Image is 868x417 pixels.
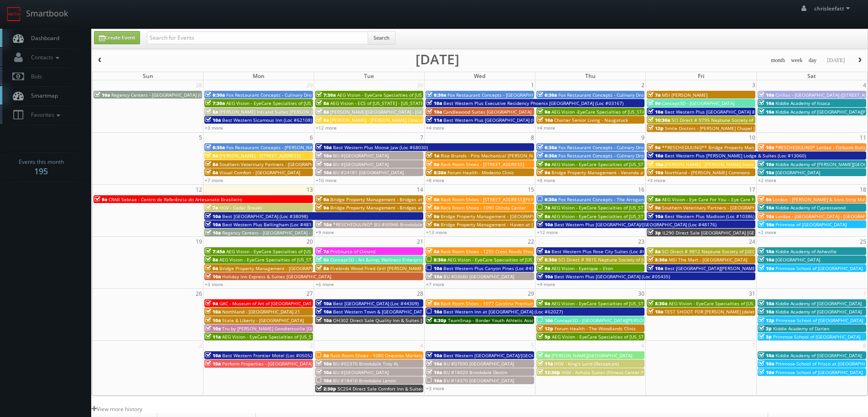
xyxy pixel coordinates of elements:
span: 9a [759,196,771,203]
span: SC254 Direct Sale Comfort Inn & Suites at I-85 [338,386,439,392]
span: 8a [426,204,439,211]
span: 8a [205,161,218,167]
a: +7 more [426,281,444,287]
span: 10a [759,221,774,228]
span: Visual Comfort - [GEOGRAPHIC_DATA] [219,169,300,176]
span: 8a [205,169,218,176]
span: 3p [648,229,661,236]
span: Bids [26,73,42,80]
span: Kiddie Academy of [GEOGRAPHIC_DATA] [775,308,862,315]
span: Tru by [PERSON_NAME] Goodlettsville [GEOGRAPHIC_DATA] [222,325,351,332]
span: Perform Properties - [GEOGRAPHIC_DATA] [222,360,312,367]
span: Northland - [PERSON_NAME] Commons [665,169,750,176]
span: 10a [316,161,332,167]
span: 10a [759,204,774,211]
span: 9a [537,169,550,176]
span: 10a [759,352,774,359]
span: Holiday Inn Express & Suites [GEOGRAPHIC_DATA] [222,273,331,280]
span: State & Liberty - [GEOGRAPHIC_DATA] [222,317,304,323]
span: Concept3D - [GEOGRAPHIC_DATA] [662,100,734,106]
span: 6:30a [205,92,225,98]
span: 10a [205,213,221,219]
span: Charter Senior Living - Naugatuck [554,117,628,123]
span: OH302 Direct Sale Quality Inn & Suites [GEOGRAPHIC_DATA] - [GEOGRAPHIC_DATA] [333,317,514,323]
span: Thu [585,72,596,80]
span: 10a [759,100,774,106]
span: Rack Room Shoes - [STREET_ADDRESS][PERSON_NAME] [441,196,560,203]
span: HGV - Kohala Suites (Fitness Center Picture) [561,369,658,375]
span: HGV - King's Land (Recapture) [554,360,619,367]
span: 10a [537,221,553,228]
span: 9a [537,109,550,115]
span: 9a [94,196,107,203]
span: 10a [537,117,553,123]
span: Fox Restaurant Concepts - Culinary Dropout - Tempe [558,152,673,159]
span: 6:30a [426,92,446,98]
span: 10a [759,144,774,151]
span: 8a [426,248,439,255]
span: 10a [648,109,663,115]
span: AEG Vision - EyeCare Specialties of [US_STATE] – Family Vision Care Center [219,256,382,263]
span: Favorites [26,111,62,119]
span: Kiddie Academy of Cypresswood [775,204,846,211]
span: 10a [759,360,774,367]
span: 8a [316,352,329,359]
span: Best Western Plus Bellingham (Loc #48188) [222,221,318,228]
a: +2 more [758,177,776,183]
span: Fox Restaurant Concepts - Culinary Dropout - [GEOGRAPHIC_DATA] [558,144,702,151]
span: 10a [316,300,332,307]
span: TeamSnap - Border Youth Athletic Association [448,317,549,323]
span: **RESCHEDULING** Bridge Property Management - [GEOGRAPHIC_DATA] [662,144,822,151]
span: Rack Room Shoes - 1080 Oneonta Marketplace [330,352,433,359]
span: Bridge Property Management - Bridges at [GEOGRAPHIC_DATA] [330,196,468,203]
span: Tue [364,72,374,80]
span: Best Western Plus [GEOGRAPHIC_DATA] (Loc #35038) [443,117,559,123]
span: 10a [316,221,332,228]
span: MSI [PERSON_NAME] [662,92,707,98]
span: AEG Vision - EyeCare Specialties of [US_STATE] – [PERSON_NAME] Ridge Eye Care [551,300,728,307]
span: 8a [205,109,218,115]
span: Best Western Plus Rose City Suites (Loc #66042) [551,248,658,255]
span: 8:30a [648,256,667,263]
span: 10a [759,308,774,315]
span: 9a [648,144,660,151]
span: *RESCHEDULING* BU #00946 Brookdale Skyline [333,221,439,228]
span: Kiddie Academy of Itsaca [775,100,830,106]
span: BU #02370 Brookdale Troy AL [333,360,399,367]
span: Primrose School of [GEOGRAPHIC_DATA] [775,369,863,375]
a: View more history [92,405,142,413]
span: Wed [474,72,485,80]
span: AEG Vision - EyeCare Specialties of [US_STATE] – [PERSON_NAME] Eye Care [551,161,715,167]
a: +3 more [205,281,223,287]
span: 10a [648,308,663,315]
span: 2p [759,325,772,332]
span: 10a [759,369,774,375]
span: Firebirds Wood Fired Grill [PERSON_NAME] [330,265,423,271]
span: AEG Vision - EyeCare Specialties of [US_STATE] – [GEOGRAPHIC_DATA] HD EyeCare [226,248,405,255]
span: Forum Health - The Woodlands Clinic [555,325,636,332]
span: Best [GEOGRAPHIC_DATA] (Loc #44309) [333,300,419,307]
span: TEST SHOOT FOR [PERSON_NAME] (delete after confirming Smartbook is working for her) [665,308,860,315]
span: 7a [205,204,218,211]
span: 8a [316,109,329,115]
span: 10:30a [648,117,670,123]
a: +4 more [537,281,555,287]
span: 8a [648,196,660,203]
span: 10a [426,377,442,384]
span: Fox Restaurant Concepts - Culinary Dropout - [GEOGRAPHIC_DATA] [558,92,702,98]
span: BU #24181 [GEOGRAPHIC_DATA] [333,169,404,176]
span: 3p [759,334,772,340]
span: Candlewood Suites [GEOGRAPHIC_DATA] [GEOGRAPHIC_DATA] [443,109,577,115]
span: 8a [205,256,218,263]
span: Best Western Plus Moose Jaw (Loc #68030) [333,144,428,151]
span: Lordae - [PERSON_NAME] & Sons Strip Mall [773,196,867,203]
span: Sun [143,72,153,80]
a: +10 more [316,177,337,183]
span: 10a [759,213,774,219]
span: Kiddie Academy of [GEOGRAPHIC_DATA] [775,300,862,307]
span: AEG Vision - EyeCare Specialties of [US_STATE] – [PERSON_NAME] EyeCare [551,204,713,211]
span: 8a [205,152,218,159]
span: Contacts [26,53,62,61]
span: 10a [205,317,221,323]
span: Rack Room Shoes - 1090 Olinda Center [441,204,526,211]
